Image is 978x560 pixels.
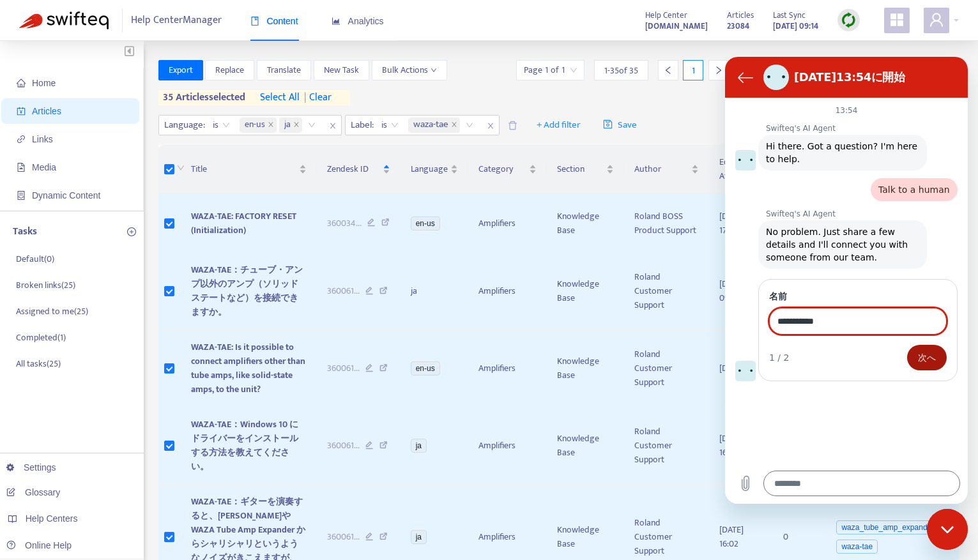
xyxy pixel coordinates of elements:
[16,331,66,344] p: Completed ( 1 )
[836,520,939,534] span: waza_tube_amp_expander
[250,17,259,26] span: book
[719,522,744,551] span: [DATE] 16:02
[191,209,296,238] span: WAZA-TAE: FACTORY RESET (Initialization)
[719,361,763,375] span: [DATE] 11:59
[468,407,547,485] td: Amplifiers
[169,63,193,77] span: Export
[411,361,440,375] span: en-us
[327,162,380,176] span: Zendesk ID
[325,118,341,133] span: close
[547,145,623,194] th: Section
[6,540,72,550] a: Online Help
[719,431,744,460] span: [DATE] 16:02
[645,8,687,22] span: Help Center
[257,60,311,80] button: Translate
[773,8,806,22] span: Last Sync
[451,121,457,129] span: close
[284,117,291,133] span: ja
[17,163,26,172] span: file-image
[215,63,244,77] span: Replace
[547,253,623,330] td: Knowledge Base
[181,145,317,194] th: Title
[411,439,427,453] span: ja
[16,278,75,292] p: Broken links ( 25 )
[32,134,53,144] span: Links
[527,115,590,135] button: + Add filter
[401,253,468,330] td: ja
[32,106,61,116] span: Articles
[327,361,360,375] span: 360061 ...
[205,60,254,80] button: Replace
[604,64,638,77] span: 1 - 35 of 35
[131,8,222,33] span: Help Center Manager
[664,66,673,75] span: left
[332,17,340,26] span: area-chart
[382,63,437,77] span: Bulk Actions
[508,121,517,130] span: delete
[6,462,56,473] a: Settings
[725,57,968,504] iframe: メッセージングウィンドウ
[32,162,56,172] span: Media
[683,60,703,80] div: 1
[332,16,384,26] span: Analytics
[177,164,185,172] span: down
[327,284,360,298] span: 360061 ...
[191,262,303,319] span: WAZA-TAE：チューブ・アンプ以外のアンプ（ソリッドステートなど）を接続できますか。
[346,116,376,135] span: Label :
[268,121,274,129] span: close
[557,162,603,176] span: Section
[431,67,437,73] span: down
[537,117,581,133] span: + Add filter
[16,357,61,370] p: All tasks ( 25 )
[17,191,26,200] span: container
[191,340,305,397] span: WAZA-TAE: Is it possible to connect amplifiers other than tube amps, like solid-state amps, to th...
[19,11,109,29] img: Swifteq
[260,90,300,105] span: select all
[709,145,773,194] th: Edited At
[593,115,646,135] button: saveSave
[250,16,298,26] span: Content
[929,12,944,27] span: user
[727,19,749,33] strong: 23084
[245,117,265,133] span: en-us
[16,305,88,318] p: Assigned to me ( 25 )
[401,145,468,194] th: Language
[773,19,818,33] strong: [DATE] 09:14
[547,330,623,407] td: Knowledge Base
[634,162,689,176] span: Author
[127,227,136,236] span: plus-circle
[17,135,26,144] span: link
[381,116,399,135] span: is
[158,60,203,80] button: Export
[836,540,878,554] span: waza-tae
[411,162,448,176] span: Language
[327,216,362,231] span: 360034 ...
[719,155,753,183] span: Edited At
[468,145,547,194] th: Category
[26,513,78,524] span: Help Centers
[719,209,744,238] span: [DATE] 17:45
[372,60,447,80] button: Bulk Actionsdown
[468,194,547,253] td: Amplifiers
[645,19,708,33] strong: [DOMAIN_NAME]
[213,116,230,135] span: is
[408,117,460,133] span: waza-tae
[159,116,207,135] span: Language :
[482,118,499,133] span: close
[927,509,968,550] iframe: メッセージングウィンドウの起動ボタン、進行中の会話
[547,407,623,485] td: Knowledge Base
[645,19,708,33] a: [DOMAIN_NAME]
[327,530,360,544] span: 360061 ...
[547,194,623,253] td: Knowledge Base
[6,487,60,497] a: Glossary
[158,90,246,105] span: 35 articles selected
